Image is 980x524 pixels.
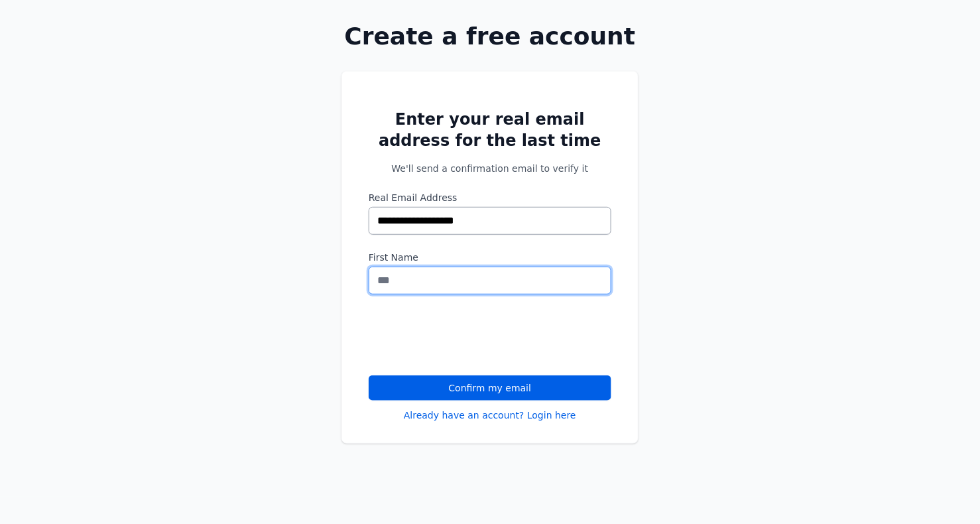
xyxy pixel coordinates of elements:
label: Real Email Address [369,191,611,204]
h2: Enter your real email address for the last time [369,109,611,151]
h1: Create a free account [299,23,681,50]
a: Already have an account? Login here [404,409,576,422]
iframe: reCAPTCHA [369,310,570,362]
label: First Name [369,251,611,264]
p: We'll send a confirmation email to verify it [369,162,611,175]
button: Confirm my email [369,375,611,401]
